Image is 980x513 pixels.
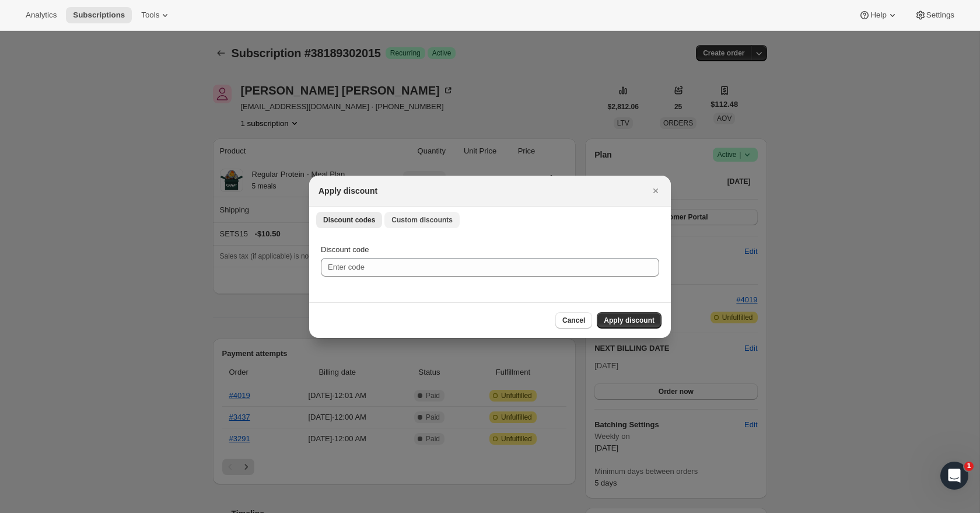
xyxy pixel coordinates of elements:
[26,11,57,20] span: Analytics
[562,316,585,325] span: Cancel
[73,11,125,20] span: Subscriptions
[555,312,592,329] button: Cancel
[926,11,954,20] span: Settings
[309,232,671,302] div: Discount codes
[384,212,460,228] button: Custom discounts
[321,258,659,277] input: Enter code
[141,11,159,20] span: Tools
[852,7,905,23] button: Help
[318,185,377,197] h2: Apply discount
[316,212,382,228] button: Discount codes
[908,7,961,23] button: Settings
[964,462,974,471] span: 1
[66,7,132,23] button: Subscriptions
[647,183,664,199] button: Close
[19,7,64,23] button: Analytics
[604,316,654,325] span: Apply discount
[940,462,968,490] iframe: Intercom live chat
[134,7,178,23] button: Tools
[870,11,886,20] span: Help
[391,215,453,225] span: Custom discounts
[321,245,369,254] span: Discount code
[597,312,661,329] button: Apply discount
[323,215,375,225] span: Discount codes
